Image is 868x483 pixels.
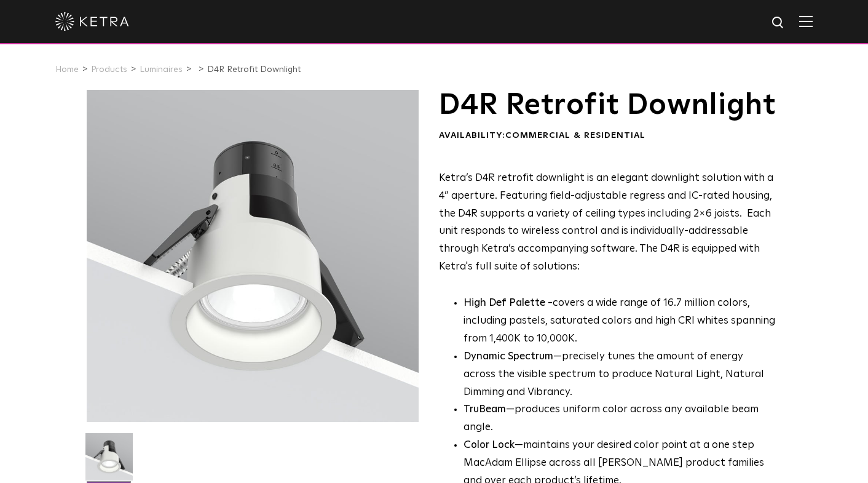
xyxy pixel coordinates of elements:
[439,90,778,121] h1: D4R Retrofit Downlight
[439,170,778,276] p: Ketra’s D4R retrofit downlight is an elegant downlight solution with a 4” aperture. Featuring fie...
[464,348,778,402] li: —precisely tunes the amount of energy across the visible spectrum to produce Natural Light, Natur...
[464,440,515,450] strong: Color Lock
[464,351,553,362] strong: Dynamic Spectrum
[439,130,778,142] div: Availability:
[464,298,553,308] strong: High Def Palette -
[464,401,778,437] li: —produces uniform color across any available beam angle.
[140,65,183,74] a: Luminaires
[464,404,506,415] strong: TruBeam
[771,15,786,31] img: search icon
[207,65,301,74] a: D4R Retrofit Downlight
[505,131,645,140] span: Commercial & Residential
[91,65,127,74] a: Products
[464,295,778,348] p: covers a wide range of 16.7 million colors, including pastels, saturated colors and high CRI whit...
[55,65,79,74] a: Home
[799,15,813,27] img: Hamburger%20Nav.svg
[55,12,129,31] img: ketra-logo-2019-white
